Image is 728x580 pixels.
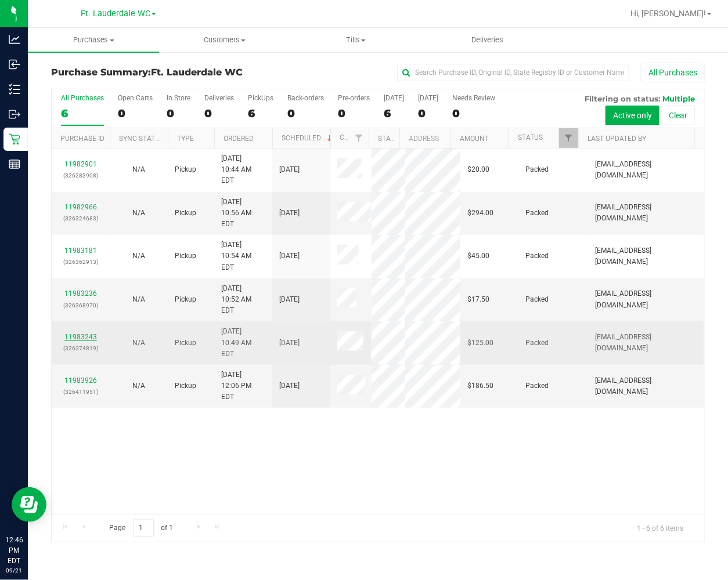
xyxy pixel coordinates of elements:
span: Customers [160,35,290,45]
span: Deliveries [456,35,519,45]
span: Multiple [662,94,695,103]
span: Not Applicable [132,165,145,173]
span: [DATE] 10:52 AM EDT [221,283,265,317]
span: Hi, [PERSON_NAME]! [630,9,706,18]
div: All Purchases [61,94,104,102]
span: [DATE] 12:06 PM EDT [221,369,265,403]
a: 11983181 [64,246,97,255]
a: Purchase ID [60,135,104,143]
div: Deliveries [204,94,234,102]
p: (326324683) [59,213,103,224]
div: 6 [384,107,404,120]
input: 1 [133,519,154,537]
p: 12:46 PM EDT [5,535,23,566]
span: $45.00 [467,251,489,262]
span: $125.00 [467,338,493,349]
a: Amount [460,135,489,143]
div: 0 [118,107,153,120]
span: $17.50 [467,294,489,305]
th: Address [399,128,451,148]
span: [DATE] 10:49 AM EDT [221,326,265,360]
div: 0 [452,107,495,120]
div: Open Carts [118,94,153,102]
a: Customer [340,133,376,142]
div: 0 [204,107,234,120]
p: (326362913) [59,256,103,267]
inline-svg: Retail [9,133,20,145]
div: 6 [248,107,273,120]
a: Deliveries [421,28,553,52]
p: (326368970) [59,300,103,311]
p: (326374819) [59,343,103,354]
a: Customers [159,28,290,52]
span: Tills [291,35,421,45]
span: [DATE] [279,338,300,349]
div: Back-orders [287,94,324,102]
button: Active only [606,106,659,125]
button: N/A [132,380,145,391]
button: N/A [132,208,145,219]
span: Not Applicable [132,295,145,303]
a: Filter [349,128,369,148]
span: Not Applicable [132,339,145,347]
span: $20.00 [467,164,489,175]
span: Packed [525,164,549,175]
div: 0 [338,107,370,120]
span: Ft. Lauderdale WC [81,9,150,19]
button: N/A [132,251,145,262]
a: Filter [559,128,578,148]
span: Pickup [175,338,196,349]
a: 11983236 [64,289,97,298]
p: (326411951) [59,386,103,397]
a: Purchases [28,28,159,52]
button: All Purchases [641,63,705,82]
inline-svg: Inbound [9,59,20,70]
span: [DATE] 10:54 AM EDT [221,240,265,273]
span: Not Applicable [132,209,145,217]
inline-svg: Reports [9,158,20,170]
a: 11983926 [64,376,97,385]
div: 0 [167,107,190,120]
span: [EMAIL_ADDRESS][DOMAIN_NAME] [595,375,697,397]
button: Clear [661,106,695,125]
span: Pickup [175,164,196,175]
div: Needs Review [452,94,495,102]
button: N/A [132,294,145,305]
span: [DATE] 10:56 AM EDT [221,197,265,230]
a: Ordered [224,135,254,143]
span: [EMAIL_ADDRESS][DOMAIN_NAME] [595,332,697,354]
h3: Purchase Summary: [51,67,269,78]
div: 0 [418,107,438,120]
div: Pre-orders [338,94,370,102]
div: PickUps [248,94,273,102]
span: Packed [525,208,549,219]
span: Ft. Lauderdale WC [151,67,243,78]
span: $294.00 [467,208,493,219]
a: 11982966 [64,203,97,211]
span: Packed [525,380,549,391]
span: Not Applicable [132,382,145,390]
p: (326283908) [59,170,103,181]
span: Packed [525,251,549,262]
a: Status [518,133,543,142]
span: Purchases [28,35,159,45]
span: $186.50 [467,380,493,391]
a: Last Updated By [588,135,646,143]
div: [DATE] [384,94,404,102]
div: 6 [61,107,104,120]
a: State Registry ID [378,135,439,143]
span: [DATE] [279,251,300,262]
span: Pickup [175,380,196,391]
p: 09/21 [5,566,23,575]
span: [EMAIL_ADDRESS][DOMAIN_NAME] [595,202,697,224]
span: [DATE] [279,294,300,305]
inline-svg: Outbound [9,108,20,120]
a: Type [177,135,194,143]
iframe: Resource center [12,487,46,522]
div: In Store [167,94,190,102]
span: Packed [525,294,549,305]
a: Sync Status [119,135,164,143]
a: 11983243 [64,333,97,341]
div: 0 [287,107,324,120]
input: Search Purchase ID, Original ID, State Registry ID or Customer Name... [397,64,629,81]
